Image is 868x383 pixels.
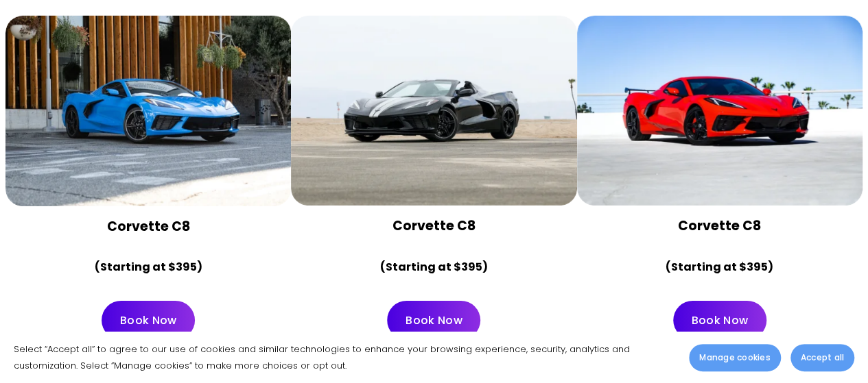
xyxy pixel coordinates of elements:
span: Accept all [801,351,844,364]
strong: Corvette C8 [107,217,190,236]
button: Sport Cars For Rent in Los Angeles [291,16,576,206]
strong: Corvette C8 [678,217,761,235]
strong: (Starting at $395) [95,259,202,275]
strong: Corvette C8 [392,217,476,235]
span: Manage cookies [699,351,770,364]
strong: (Starting at $395) [666,259,773,275]
button: Manage cookies [689,344,780,371]
button: Accept all [790,344,854,371]
p: Select “Accept all” to agree to our use of cookies and similar technologies to enhance your brows... [14,341,675,373]
a: Book Now [673,301,766,340]
a: Book Now [102,301,195,340]
a: Book Now [387,301,480,340]
strong: (Starting at $395) [380,259,488,275]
